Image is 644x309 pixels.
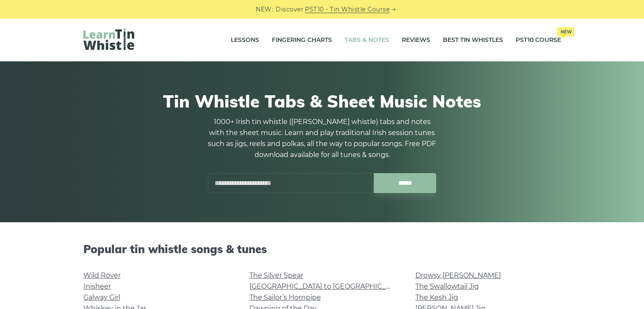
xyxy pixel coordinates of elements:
a: The Sailor’s Hornpipe [249,293,321,301]
img: LearnTinWhistle.com [83,28,134,50]
a: Galway Girl [83,293,120,301]
p: 1000+ Irish tin whistle ([PERSON_NAME] whistle) tabs and notes with the sheet music. Learn and pl... [208,116,437,160]
a: [GEOGRAPHIC_DATA] to [GEOGRAPHIC_DATA] [249,282,406,290]
a: The Silver Spear [249,271,303,279]
a: Best Tin Whistles [443,30,503,51]
a: Wild Rover [83,271,121,279]
a: Reviews [402,30,430,51]
a: PST10 CourseNew [516,30,561,51]
a: The Swallowtail Jig [415,282,479,290]
a: Fingering Charts [272,30,332,51]
a: Drowsy [PERSON_NAME] [415,271,501,279]
a: Inisheer [83,282,111,290]
h2: Popular tin whistle songs & tunes [83,243,561,256]
a: Tabs & Notes [345,30,389,51]
a: The Kesh Jig [415,293,458,301]
span: New [557,27,575,36]
a: Lessons [231,30,259,51]
h1: Tin Whistle Tabs & Sheet Music Notes [83,91,561,111]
